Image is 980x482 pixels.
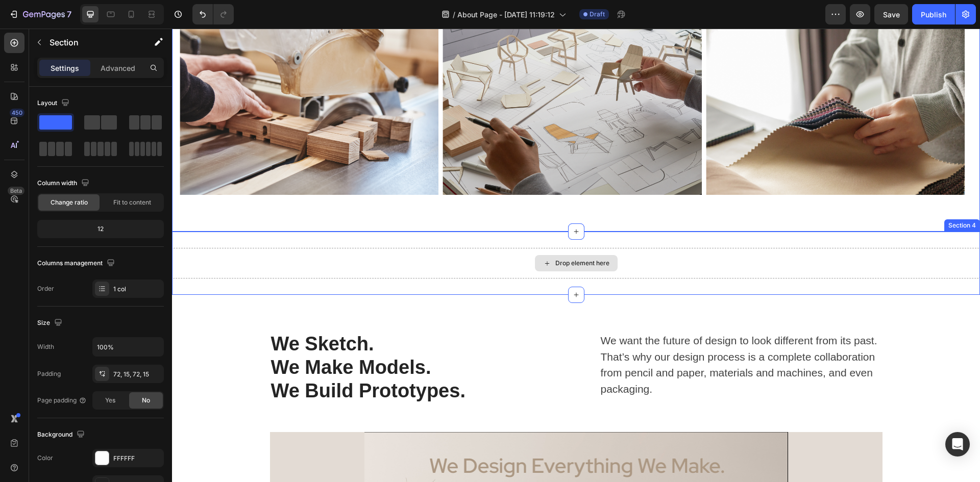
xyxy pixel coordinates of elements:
[912,4,955,24] button: Publish
[4,4,76,24] button: 7
[99,304,380,327] p: We Sketch.
[39,222,162,236] div: 12
[105,396,115,405] span: Yes
[51,198,88,207] span: Change ratio
[429,304,709,368] p: We want the future of design to look different from its past. That’s why our design process is a ...
[113,370,161,379] div: 72, 15, 72, 15
[37,284,54,293] div: Order
[10,109,24,117] div: 450
[590,10,605,19] span: Draft
[774,192,806,201] div: Section 4
[101,63,135,73] p: Advanced
[67,8,71,20] p: 7
[37,257,117,270] div: Columns management
[945,432,970,456] div: Open Intercom Messenger
[142,396,150,405] span: No
[8,187,24,195] div: Beta
[99,327,380,351] p: We Make Models.
[37,453,53,463] div: Color
[37,176,91,190] div: Column width
[113,285,161,294] div: 1 col
[874,4,908,24] button: Save
[37,342,54,351] div: Width
[192,4,234,24] div: Undo/Redo
[51,63,79,73] p: Settings
[50,36,133,48] p: Section
[113,454,161,463] div: FFFFFF
[113,198,151,207] span: Fit to content
[37,96,71,110] div: Layout
[383,231,437,239] div: Drop element here
[883,10,900,19] span: Save
[37,369,61,378] div: Padding
[99,351,380,374] p: We Build Prototypes.
[37,316,64,330] div: Size
[921,9,946,20] div: Publish
[37,396,87,405] div: Page padding
[457,9,555,20] span: About Page - [DATE] 11:19:12
[93,338,163,356] input: Auto
[172,29,980,482] iframe: Design area
[453,9,455,20] span: /
[37,428,87,442] div: Background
